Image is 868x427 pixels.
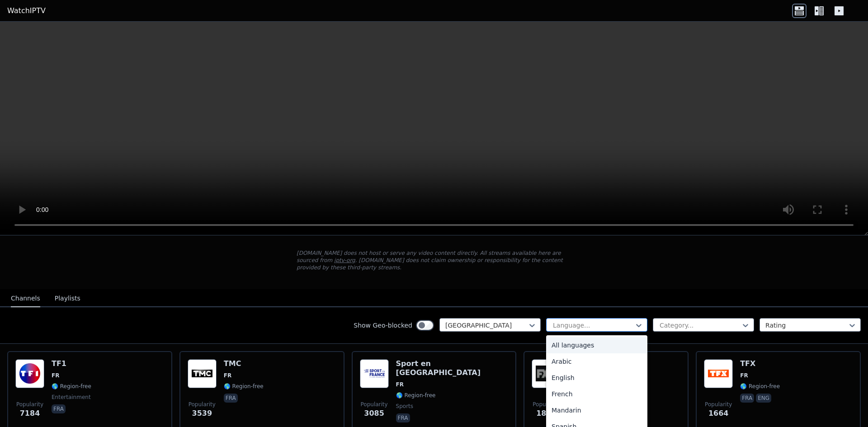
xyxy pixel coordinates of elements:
img: TFX [704,359,733,388]
h6: TF1 [52,359,91,368]
span: sports [396,403,413,410]
p: fra [52,404,66,413]
img: FX 2 [532,359,561,388]
a: WatchIPTV [7,5,46,16]
div: Mandarin [546,402,647,418]
span: 1664 [708,408,729,419]
span: Popularity [189,401,216,408]
div: English [546,370,647,386]
button: Playlists [55,290,80,307]
h6: Sport en [GEOGRAPHIC_DATA] [396,359,509,377]
label: Show Geo-blocked [354,321,412,330]
img: TMC [188,359,217,388]
p: fra [224,394,238,403]
a: iptv-org [334,257,355,263]
span: 🌎 Region-free [52,383,91,390]
span: 🌎 Region-free [224,383,264,390]
span: 1865 [536,408,557,419]
img: TF1 [15,359,44,388]
p: [DOMAIN_NAME] does not host or serve any video content directly. All streams available here are s... [297,249,571,271]
span: Popularity [16,401,43,408]
span: Popularity [361,401,388,408]
span: 7184 [20,408,40,419]
div: French [546,386,647,402]
p: eng [756,394,771,403]
span: Popularity [705,401,732,408]
h6: TMC [224,359,264,368]
p: fra [396,413,410,422]
p: fra [740,394,754,403]
div: Arabic [546,353,647,370]
span: 🌎 Region-free [740,383,780,390]
span: 🌎 Region-free [396,392,436,399]
img: Sport en France [360,359,389,388]
span: 3539 [192,408,212,419]
button: Channels [11,290,40,307]
h6: TFX [740,359,780,368]
div: All languages [546,337,647,353]
span: FR [396,381,404,388]
span: 3085 [364,408,384,419]
span: FR [224,372,231,379]
span: entertainment [52,394,91,401]
span: FR [52,372,59,379]
span: FR [740,372,748,379]
span: Popularity [533,401,560,408]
